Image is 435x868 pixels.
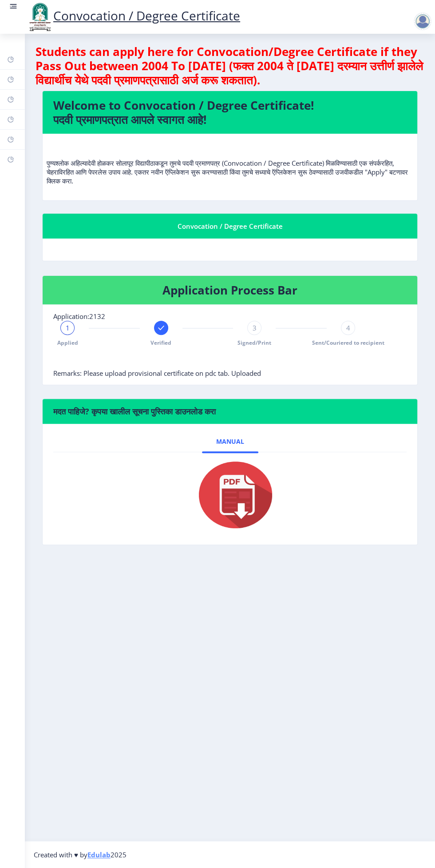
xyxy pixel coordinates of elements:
span: Application:2132 [53,312,105,321]
span: Remarks: Please upload provisional certificate on pdc tab. Uploaded [53,369,261,378]
div: Convocation / Degree Certificate [53,221,407,231]
span: Manual [216,438,244,445]
span: Applied [57,339,78,346]
a: Manual [202,431,258,452]
h6: मदत पाहिजे? कृपया खालील सूचना पुस्तिका डाउनलोड करा [53,406,407,417]
span: 3 [253,323,257,332]
h4: Application Process Bar [53,283,407,297]
span: Verified [150,339,171,346]
p: पुण्यश्लोक अहिल्यादेवी होळकर सोलापूर विद्यापीठाकडून तुमचे पदवी प्रमाणपत्र (Convocation / Degree C... [47,141,413,185]
span: Signed/Print [237,339,271,346]
span: 4 [346,323,350,332]
img: logo [27,2,53,32]
span: 1 [66,323,70,332]
a: Edulab [87,850,111,859]
h4: Welcome to Convocation / Degree Certificate! पदवी प्रमाणपत्रात आपले स्वागत आहे! [53,98,407,127]
span: Created with ♥ by 2025 [34,850,127,859]
span: Sent/Couriered to recipient [312,339,384,346]
h4: Students can apply here for Convocation/Degree Certificate if they Pass Out between 2004 To [DATE... [36,44,424,87]
img: pdf.png [186,459,274,530]
a: Convocation / Degree Certificate [27,7,240,24]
